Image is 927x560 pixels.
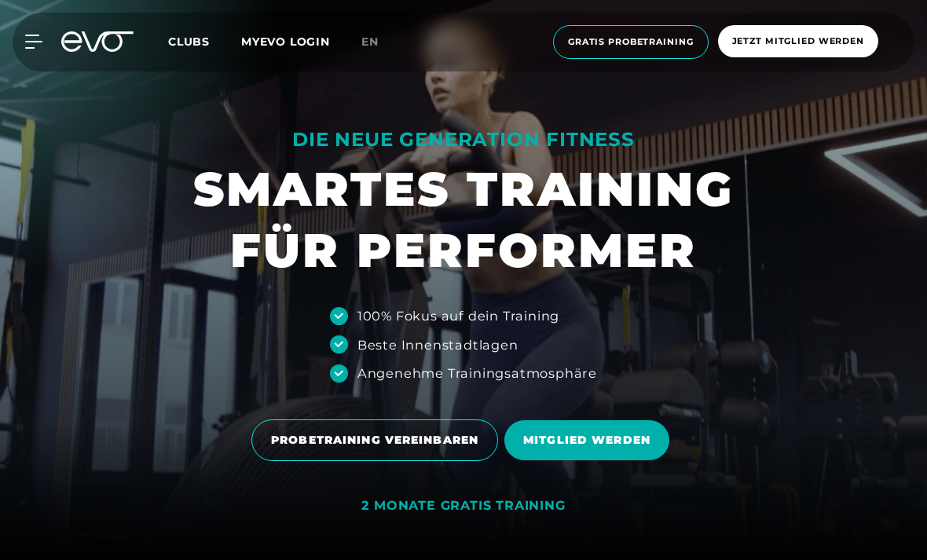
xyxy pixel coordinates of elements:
div: 2 MONATE GRATIS TRAINING [361,498,565,514]
a: Gratis Probetraining [548,25,713,59]
span: Jetzt Mitglied werden [732,35,864,48]
a: PROBETRAINING VEREINBAREN [251,408,504,473]
a: Jetzt Mitglied werden [713,25,883,59]
div: DIE NEUE GENERATION FITNESS [193,127,734,152]
h1: SMARTES TRAINING FÜR PERFORMER [193,159,734,281]
span: MITGLIED WERDEN [523,432,650,448]
a: MITGLIED WERDEN [504,408,676,472]
a: en [361,33,398,51]
span: Clubs [168,35,210,49]
div: Angenehme Trainingsatmosphäre [357,364,597,382]
span: PROBETRAINING VEREINBAREN [271,432,478,448]
div: Beste Innenstadtlagen [357,335,518,354]
div: 100% Fokus auf dein Training [357,306,559,325]
a: MYEVO LOGIN [241,35,330,49]
a: Clubs [168,34,241,49]
span: Gratis Probetraining [568,35,694,49]
span: en [361,35,379,49]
